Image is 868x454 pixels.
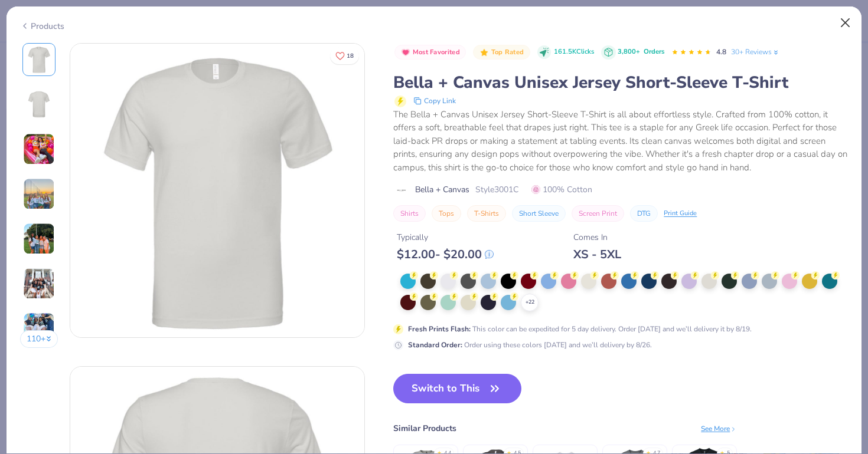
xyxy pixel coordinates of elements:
[70,44,364,337] img: Front
[437,449,442,454] div: ★
[25,45,53,74] img: Front
[23,312,55,344] img: User generated content
[25,90,53,119] img: Back
[432,205,461,222] button: Tops
[701,423,737,434] div: See More
[393,71,848,94] div: Bella + Canvas Unisex Jersey Short-Sleeve T-Shirt
[554,47,594,57] span: 161.5K Clicks
[408,324,752,334] div: This color can be expedited for 5 day delivery. Order [DATE] and we’ll delivery it by 8/19.
[716,47,726,57] span: 4.8
[572,205,624,222] button: Screen Print
[410,94,459,108] button: copy to clipboard
[397,247,494,262] div: $ 12.00 - $ 20.00
[330,47,359,64] button: Like
[618,47,664,57] div: 3,800+
[20,330,58,348] button: 110+
[467,205,506,222] button: T-Shirts
[531,183,592,196] span: 100% Cotton
[512,205,566,222] button: Short Sleeve
[23,223,55,255] img: User generated content
[408,340,652,350] div: Order using these colors [DATE] and we’ll delivery by 8/26.
[393,205,426,222] button: Shirts
[408,324,471,334] strong: Fresh Prints Flash :
[646,449,651,454] div: ★
[394,45,466,60] button: Badge Button
[408,340,462,350] strong: Standard Order :
[347,53,354,59] span: 18
[393,186,409,195] img: brand logo
[573,231,621,244] div: Comes In
[671,43,712,62] div: 4.8 Stars
[413,49,460,55] span: Most Favorited
[630,205,658,222] button: DTG
[415,183,469,196] span: Bella + Canvas
[664,209,697,219] div: Print Guide
[20,20,64,32] div: Products
[393,108,848,175] div: The Bella + Canvas Unisex Jersey Short-Sleeve T-Shirt is all about effortless style. Crafted from...
[23,178,55,210] img: User generated content
[573,247,621,262] div: XS - 5XL
[507,449,511,454] div: ★
[401,48,410,57] img: Most Favorited sort
[526,298,534,307] span: + 22
[720,449,725,454] div: ★
[473,45,530,60] button: Badge Button
[479,48,489,57] img: Top Rated sort
[475,183,518,196] span: Style 3001C
[397,231,494,244] div: Typically
[393,422,456,435] div: Similar Products
[491,49,524,55] span: Top Rated
[644,47,664,56] span: Orders
[393,374,521,403] button: Switch to This
[731,47,780,57] a: 30+ Reviews
[834,12,857,34] button: Close
[23,268,55,300] img: User generated content
[23,133,55,165] img: User generated content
